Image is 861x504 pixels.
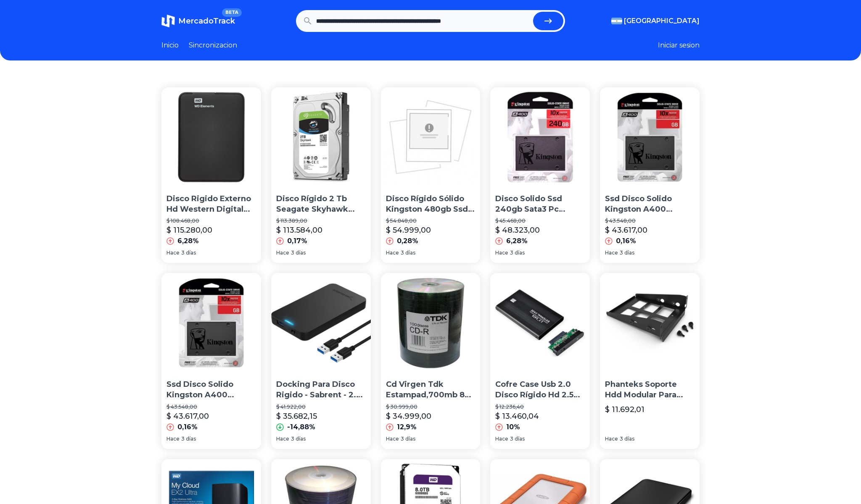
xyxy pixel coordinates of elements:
p: Docking Para Disco Rigido - Sabrent - 2.5 - Usb 3.0 Hdd/ssd [276,379,366,400]
span: 3 días [510,249,525,256]
span: Hace [495,436,508,442]
p: 6,28% [506,236,528,246]
img: Disco Solido Ssd 240gb Sata3 Pc Notebook Mac [490,87,590,187]
span: Hace [605,249,618,256]
p: $ 113.584,00 [276,224,322,236]
img: Argentina [611,18,622,24]
span: [GEOGRAPHIC_DATA] [624,16,700,26]
span: Hace [276,436,289,442]
p: Disco Rigido Externo Hd Western Digital 1tb Usb 3.0 Win/mac [166,194,256,215]
p: $ 54.999,00 [386,224,431,236]
p: $ 12.236,40 [495,404,585,410]
span: Hace [166,249,180,256]
p: Ssd Disco Solido Kingston A400 240gb Sata 3 Simil Uv400 [166,379,256,400]
p: Phanteks Soporte Hdd Modular Para Disco 3.5 - 2.5 Metálico [605,379,695,400]
a: Ssd Disco Solido Kingston A400 240gb Sata 3 Simil Uv400Ssd Disco Solido Kingston A400 240gb Sata ... [161,273,261,449]
a: Docking Para Disco Rigido - Sabrent - 2.5 - Usb 3.0 Hdd/ssdDocking Para Disco Rigido - Sabrent - ... [271,273,371,449]
img: Cofre Case Usb 2.0 Disco Rígido Hd 2.5 Sata De Notebook [490,273,590,373]
a: Sincronizacion [189,40,237,50]
p: $ 108.468,00 [166,218,256,224]
p: $ 30.999,00 [386,404,475,410]
img: Disco Rígido Sólido Kingston 480gb Ssd Now A400 Sata3 2.5 [381,87,481,187]
a: Phanteks Soporte Hdd Modular Para Disco 3.5 - 2.5 MetálicoPhanteks Soporte Hdd Modular Para Disco... [600,273,700,449]
span: Hace [386,249,399,256]
p: $ 35.682,15 [276,410,317,422]
img: Docking Para Disco Rigido - Sabrent - 2.5 - Usb 3.0 Hdd/ssd [271,273,371,373]
a: Cd Virgen Tdk Estampad,700mb 80 Minutos Bulk X100,avellanedaCd Virgen Tdk Estampad,700mb 80 Minut... [381,273,481,449]
p: 12,9% [397,422,417,432]
p: Disco Rígido 2 Tb Seagate Skyhawk Simil Purple Wd Dvr Cct [276,194,366,215]
p: 10% [506,422,520,432]
span: 3 días [510,436,525,442]
img: Disco Rigido Externo Hd Western Digital 1tb Usb 3.0 Win/mac [161,87,261,187]
p: -14,88% [287,422,315,432]
a: Disco Solido Ssd 240gb Sata3 Pc Notebook MacDisco Solido Ssd 240gb Sata3 Pc Notebook Mac$ 45.468,... [490,87,590,263]
span: Hace [276,249,289,256]
p: $ 43.548,00 [166,404,256,410]
p: $ 48.323,00 [495,224,540,236]
img: Disco Rígido 2 Tb Seagate Skyhawk Simil Purple Wd Dvr Cct [271,87,371,187]
span: Hace [166,436,180,442]
span: 3 días [291,249,306,256]
p: $ 34.999,00 [386,410,431,422]
img: Ssd Disco Solido Kingston A400 240gb Sata 3 Simil Uv400 [161,273,261,373]
a: Inicio [161,40,179,50]
button: Iniciar sesion [658,40,700,50]
p: $ 13.460,04 [495,410,539,422]
img: MercadoTrack [161,14,175,28]
img: Cd Virgen Tdk Estampad,700mb 80 Minutos Bulk X100,avellaneda [381,273,481,373]
span: BETA [222,8,242,17]
span: 3 días [291,436,306,442]
p: 6,28% [177,236,199,246]
p: 0,17% [287,236,307,246]
p: $ 11.692,01 [605,404,644,415]
a: Disco Rígido 2 Tb Seagate Skyhawk Simil Purple Wd Dvr CctDisco Rígido 2 Tb Seagate Skyhawk Simil ... [271,87,371,263]
p: Cofre Case Usb 2.0 Disco Rígido Hd 2.5 Sata De Notebook [495,379,585,400]
p: Cd Virgen Tdk Estampad,700mb 80 Minutos Bulk X100,avellaneda [386,379,475,400]
p: 0,16% [616,236,636,246]
a: Ssd Disco Solido Kingston A400 240gb Pc Gamer Sata 3Ssd Disco Solido Kingston A400 240gb Pc Gamer... [600,87,700,263]
span: 3 días [181,436,196,442]
p: Disco Solido Ssd 240gb Sata3 Pc Notebook Mac [495,194,585,215]
a: Disco Rígido Sólido Kingston 480gb Ssd Now A400 Sata3 2.5Disco Rígido Sólido Kingston 480gb Ssd N... [381,87,481,263]
span: Hace [605,436,618,442]
span: 3 días [401,436,415,442]
a: Disco Rigido Externo Hd Western Digital 1tb Usb 3.0 Win/macDisco Rigido Externo Hd Western Digita... [161,87,261,263]
span: 3 días [620,249,634,256]
p: $ 43.617,00 [605,224,647,236]
p: $ 43.548,00 [605,218,695,224]
span: 3 días [620,436,634,442]
p: $ 115.280,00 [166,224,212,236]
span: 3 días [401,249,415,256]
p: $ 54.848,00 [386,218,475,224]
a: Cofre Case Usb 2.0 Disco Rígido Hd 2.5 Sata De NotebookCofre Case Usb 2.0 Disco Rígido Hd 2.5 Sat... [490,273,590,449]
span: 3 días [181,249,196,256]
a: MercadoTrackBETA [161,14,235,28]
p: $ 113.389,00 [276,218,366,224]
p: Disco Rígido Sólido Kingston 480gb Ssd Now A400 Sata3 2.5 [386,194,475,215]
span: Hace [495,249,508,256]
span: MercadoTrack [178,16,235,26]
p: $ 45.468,00 [495,218,585,224]
p: $ 43.617,00 [166,410,209,422]
p: $ 41.922,00 [276,404,366,410]
p: 0,16% [177,422,198,432]
p: 0,28% [397,236,418,246]
span: Hace [386,436,399,442]
img: Ssd Disco Solido Kingston A400 240gb Pc Gamer Sata 3 [600,87,700,187]
button: [GEOGRAPHIC_DATA] [611,16,700,26]
img: Phanteks Soporte Hdd Modular Para Disco 3.5 - 2.5 Metálico [600,273,700,373]
p: Ssd Disco Solido Kingston A400 240gb Pc Gamer Sata 3 [605,194,695,215]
